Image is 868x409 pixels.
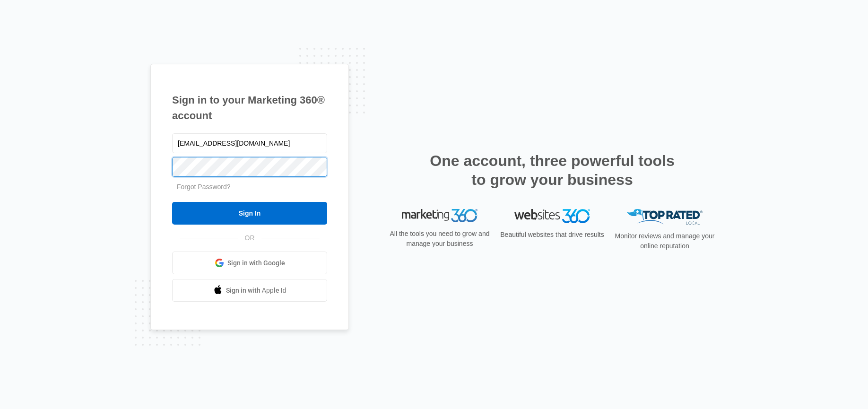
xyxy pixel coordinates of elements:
[387,229,493,249] p: All the tools you need to grow and manage your business
[226,286,286,296] span: Sign in with Apple Id
[627,209,703,225] img: Top Rated Local
[499,230,605,240] p: Beautiful websites that drive results
[172,279,327,302] a: Sign in with Apple Id
[612,231,718,251] p: Monitor reviews and manage your online reputation
[172,133,327,153] input: Email
[172,202,327,225] input: Sign In
[227,258,285,268] span: Sign in with Google
[172,92,327,123] h1: Sign in to your Marketing 360® account
[514,209,590,223] img: Websites 360
[238,233,261,243] span: OR
[172,252,327,274] a: Sign in with Google
[427,151,677,189] h2: One account, three powerful tools to grow your business
[177,183,231,191] a: Forgot Password?
[402,209,477,222] img: Marketing 360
